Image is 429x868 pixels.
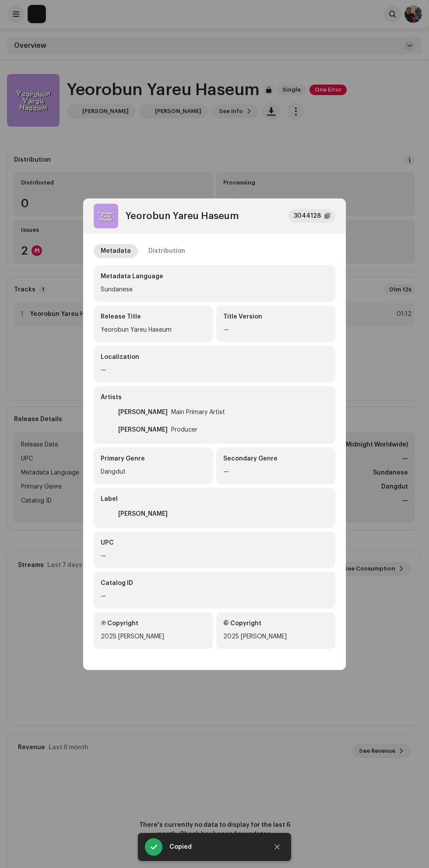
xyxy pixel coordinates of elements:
div: Primary Genre [101,454,206,463]
div: Sundanese [101,284,328,295]
button: Close [268,838,286,856]
img: bce675f5-cfee-47ff-ae06-ca02b2ab369f [101,405,115,419]
div: Yeorobun Yareu Haseum [125,211,239,221]
div: Metadata [101,244,131,258]
div: Title Version [223,312,328,321]
div: Catalog ID [101,579,328,588]
img: bce675f5-cfee-47ff-ae06-ca02b2ab369f [101,423,115,437]
div: Dangdut [101,467,206,477]
div: Metadata Language [101,272,328,281]
div: © Copyright [223,619,328,628]
div: — [223,325,328,335]
div: [PERSON_NAME] [118,426,168,433]
div: Label [101,495,328,503]
div: Ⓟ Copyright [101,619,206,628]
img: 39115c42-cfed-44ea-876f-6f1ca6c40d37 [94,204,118,228]
div: Localization [101,353,328,361]
div: — [101,365,328,376]
div: UPC [101,539,328,547]
div: — [223,467,328,477]
div: Copied [169,842,261,852]
div: Release Title [101,312,206,321]
div: Artists [101,393,328,402]
img: b9a72282-1522-4eb1-9370-deffd57ae832 [101,507,115,521]
div: [PERSON_NAME] [118,510,168,517]
div: 2025 [PERSON_NAME] [101,631,206,642]
div: — [101,591,328,602]
div: 2025 [PERSON_NAME] [223,631,328,642]
div: Secondary Genre [223,454,328,463]
div: 3044128 [294,211,321,221]
div: Yeorobun Yareu Haseum [101,325,206,335]
div: — [101,551,328,561]
div: Distribution [148,244,185,258]
div: [PERSON_NAME] [118,409,168,416]
div: Producer [171,426,197,433]
div: Main Primary Artist [171,409,225,416]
